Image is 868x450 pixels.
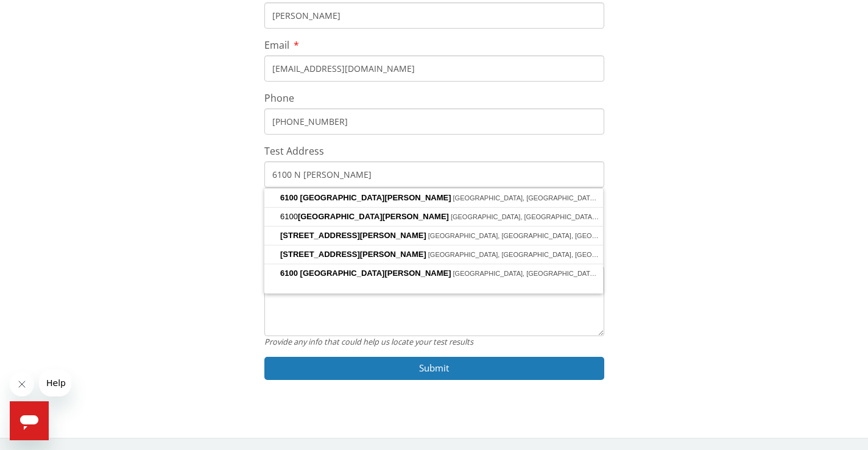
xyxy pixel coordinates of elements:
[264,336,604,347] div: Provide any info that could help us locate your test results
[428,232,645,239] span: [GEOGRAPHIC_DATA], [GEOGRAPHIC_DATA], [GEOGRAPHIC_DATA]
[39,370,71,396] iframe: Message from company
[10,372,34,396] iframe: Close message
[264,144,324,158] span: Test Address
[280,269,298,278] span: 6100
[428,251,645,258] span: [GEOGRAPHIC_DATA], [GEOGRAPHIC_DATA], [GEOGRAPHIC_DATA]
[280,193,298,202] span: 6100
[280,231,426,240] span: [STREET_ADDRESS][PERSON_NAME]
[300,193,451,202] span: [GEOGRAPHIC_DATA][PERSON_NAME]
[280,250,426,259] span: [STREET_ADDRESS][PERSON_NAME]
[264,357,604,379] button: Submit
[451,213,668,220] span: [GEOGRAPHIC_DATA], [GEOGRAPHIC_DATA], [GEOGRAPHIC_DATA]
[264,38,289,52] span: Email
[298,212,449,221] span: [GEOGRAPHIC_DATA][PERSON_NAME]
[10,401,49,440] iframe: Button to launch messaging window
[453,270,670,277] span: [GEOGRAPHIC_DATA], [GEOGRAPHIC_DATA], [GEOGRAPHIC_DATA]
[300,269,451,278] span: [GEOGRAPHIC_DATA][PERSON_NAME]
[453,194,670,202] span: [GEOGRAPHIC_DATA], [GEOGRAPHIC_DATA], [GEOGRAPHIC_DATA]
[280,212,451,221] span: 6100
[264,91,294,105] span: Phone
